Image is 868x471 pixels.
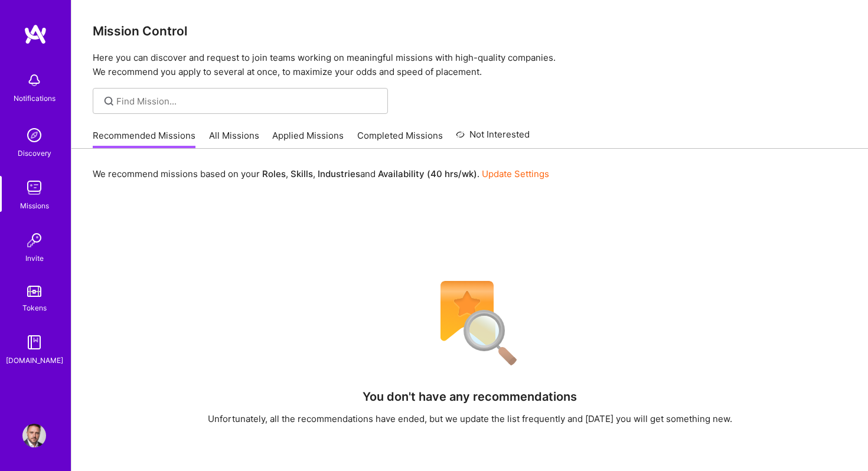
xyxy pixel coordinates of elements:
[208,413,732,425] div: Unfortunately, all the recommendations have ended, but we update the list frequently and [DATE] y...
[93,24,847,38] h3: Mission Control
[22,424,46,447] img: User Avatar
[22,228,46,252] img: Invite
[19,424,49,447] a: User Avatar
[102,94,116,108] i: icon SearchGrey
[6,354,63,367] div: [DOMAIN_NAME]
[456,127,530,149] a: Not Interested
[22,68,46,92] img: bell
[18,147,51,159] div: Discovery
[420,273,520,374] img: No Results
[93,129,195,149] a: Recommended Missions
[14,92,56,104] div: Notifications
[22,176,46,199] img: teamwork
[22,123,46,147] img: discovery
[22,331,46,354] img: guide book
[272,129,344,149] a: Applied Missions
[24,24,47,45] img: logo
[262,168,286,179] b: Roles
[378,168,477,179] b: Availability (40 hrs/wk)
[291,168,313,179] b: Skills
[20,199,49,212] div: Missions
[357,129,443,149] a: Completed Missions
[363,390,577,404] h4: You don't have any recommendations
[22,302,47,314] div: Tokens
[209,129,259,149] a: All Missions
[116,95,379,107] input: Find Mission...
[25,252,44,264] div: Invite
[27,286,41,297] img: tokens
[93,168,549,180] p: We recommend missions based on your , , and .
[318,168,360,179] b: Industries
[93,51,847,79] p: Here you can discover and request to join teams working on meaningful missions with high-quality ...
[482,168,549,179] a: Update Settings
